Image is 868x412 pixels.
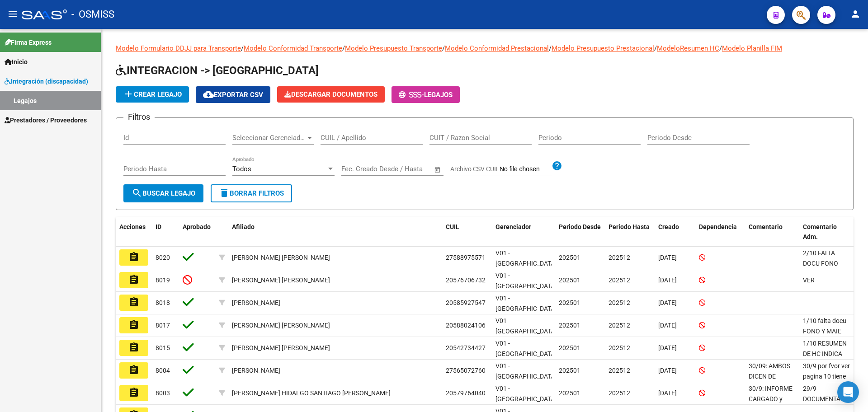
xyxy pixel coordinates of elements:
span: V01 - [GEOGRAPHIC_DATA] [495,272,557,290]
span: 20585927547 [446,299,486,306]
span: Todos [232,165,251,173]
h3: Filtros [123,111,155,123]
input: Fecha inicio [341,165,378,173]
span: [DATE] [658,276,677,284]
span: Comentario [749,223,783,230]
span: Borrar Filtros [219,189,284,197]
a: ModeloResumen HC [657,44,719,52]
span: V01 - [GEOGRAPHIC_DATA] [495,385,557,403]
mat-icon: cloud_download [203,89,214,100]
span: 202501 [559,322,580,329]
span: 2/10 FALTA DOCU FONO [803,249,838,267]
span: Seleccionar Gerenciador [232,134,306,142]
datatable-header-cell: Acciones [116,217,152,247]
span: V01 - [GEOGRAPHIC_DATA] [495,362,557,380]
span: [DATE] [658,389,677,397]
span: Creado [658,223,679,230]
button: Buscar Legajo [123,184,203,202]
span: ID [156,223,161,230]
span: Aprobado [183,223,211,230]
span: 202501 [559,276,580,284]
mat-icon: assignment [128,365,139,375]
mat-icon: assignment [128,297,139,308]
mat-icon: assignment [128,274,139,285]
span: V01 - [GEOGRAPHIC_DATA] [495,295,557,312]
span: 202512 [609,276,630,284]
span: - OSMISS [71,5,114,24]
span: 8015 [156,344,170,351]
datatable-header-cell: Afiliado [228,217,442,247]
span: 8003 [156,389,170,397]
span: Crear Legajo [123,90,182,98]
span: 202512 [609,389,630,397]
mat-icon: delete [219,187,230,198]
div: [PERSON_NAME] [232,298,280,308]
span: 20542734427 [446,344,486,351]
span: 202512 [609,322,630,329]
datatable-header-cell: Dependencia [695,217,745,247]
span: 8004 [156,367,170,374]
datatable-header-cell: Gerenciador [492,217,555,247]
span: V01 - [GEOGRAPHIC_DATA] [495,340,557,357]
span: V01 - [GEOGRAPHIC_DATA] [495,249,557,267]
span: Comentario Adm. [803,223,837,241]
button: -Legajos [392,86,460,103]
input: Archivo CSV CUIL [500,165,552,173]
button: Crear Legajo [116,86,189,103]
span: 8020 [156,254,170,261]
span: CUIL [446,223,459,230]
a: Modelo Presupuesto Transporte [345,44,442,52]
mat-icon: add [123,89,134,99]
datatable-header-cell: Comentario Adm. [799,217,854,247]
span: - [399,91,424,99]
span: Exportar CSV [203,91,263,99]
span: Acciones [119,223,146,230]
span: [DATE] [658,367,677,374]
datatable-header-cell: CUIL [442,217,492,247]
span: 202501 [559,344,580,351]
datatable-header-cell: ID [152,217,179,247]
datatable-header-cell: Periodo Hasta [605,217,655,247]
input: Fecha fin [386,165,430,173]
span: 202512 [609,367,630,374]
span: [DATE] [658,254,677,261]
span: 8017 [156,322,170,329]
span: 202501 [559,389,580,397]
div: [PERSON_NAME] [PERSON_NAME] [232,343,330,353]
span: 20588024106 [446,322,486,329]
button: Descargar Documentos [277,86,385,103]
span: 20576706732 [446,276,486,284]
span: [DATE] [658,322,677,329]
datatable-header-cell: Comentario [745,217,799,247]
a: Modelo Conformidad Prestacional [445,44,549,52]
span: 202501 [559,299,580,306]
mat-icon: assignment [128,252,139,262]
span: VER [803,276,815,284]
button: Borrar Filtros [211,184,292,202]
a: Modelo Planilla FIM [722,44,782,52]
span: Gerenciador [495,223,531,230]
span: 27565072760 [446,367,486,374]
span: INTEGRACION -> [GEOGRAPHIC_DATA] [116,64,319,77]
a: Modelo Presupuesto Prestacional [552,44,654,52]
button: Exportar CSV [196,86,270,103]
span: Firma Express [5,37,52,47]
span: 202512 [609,344,630,351]
span: Prestadores / Proveedores [5,115,87,125]
div: [PERSON_NAME] [PERSON_NAME] [232,320,330,331]
datatable-header-cell: Creado [655,217,695,247]
span: V01 - [GEOGRAPHIC_DATA] [495,317,557,335]
span: Buscar Legajo [132,189,195,197]
div: [PERSON_NAME] [232,365,280,376]
span: Integración (discapacidad) [5,76,88,86]
div: Open Intercom Messenger [837,381,859,403]
span: 8018 [156,299,170,306]
span: [DATE] [658,299,677,306]
span: Inicio [5,57,28,67]
span: [DATE] [658,344,677,351]
mat-icon: search [132,187,142,198]
span: 202501 [559,254,580,261]
span: Legajos [424,91,453,99]
span: 8019 [156,276,170,284]
span: Dependencia [699,223,737,230]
